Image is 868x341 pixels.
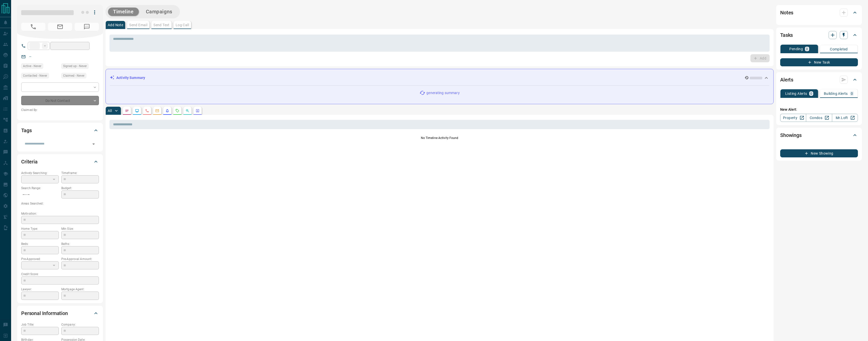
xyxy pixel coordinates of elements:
[21,257,59,261] p: Pre-Approved:
[780,7,858,19] div: Notes
[780,74,858,86] div: Alerts
[175,109,179,113] svg: Requests
[23,73,47,78] span: Contacted - Never
[780,58,858,66] button: New Task
[21,309,68,317] h2: Personal Information
[61,226,99,231] p: Min Size:
[23,64,41,69] span: Active - Never
[21,287,59,292] p: Lawyer:
[21,307,99,319] div: Personal Information
[63,73,85,78] span: Claimed - Never
[29,54,31,59] a: --
[830,47,848,51] p: Completed
[135,109,139,113] svg: Lead Browsing Activity
[196,109,200,113] svg: Agent Actions
[21,171,59,175] p: Actively Searching:
[851,92,853,95] p: 0
[110,136,770,140] p: No Timeline Activity Found
[116,75,145,80] p: Activity Summary
[21,108,99,112] p: Claimed By:
[108,109,112,112] p: All
[125,109,129,113] svg: Notes
[21,23,45,31] span: No Number
[21,322,59,327] p: Job Title:
[426,90,459,96] p: generating summary
[165,109,169,113] svg: Listing Alerts
[108,23,123,27] p: Add Note
[832,114,858,122] a: Mr.Loft
[21,272,99,276] p: Credit Score:
[185,109,189,113] svg: Opportunities
[110,73,769,82] div: Activity Summary
[780,29,858,41] div: Tasks
[780,31,793,39] h2: Tasks
[21,201,99,206] p: Areas Searched:
[21,96,99,105] div: Do Not Contact
[780,131,802,139] h2: Showings
[75,23,99,31] span: No Number
[21,126,32,134] h2: Tags
[780,114,806,122] a: Property
[61,171,99,175] p: Timeframe:
[155,109,159,113] svg: Emails
[785,92,807,95] p: Listing Alerts
[21,190,59,199] p: -- - --
[63,64,87,69] span: Signed up - Never
[789,47,803,51] p: Pending
[21,124,99,136] div: Tags
[806,47,808,51] p: 0
[21,211,99,216] p: Motivation:
[61,322,99,327] p: Company:
[48,23,72,31] span: No Email
[21,226,59,231] p: Home Type:
[780,76,793,84] h2: Alerts
[810,92,812,95] p: 0
[21,158,38,166] h2: Criteria
[145,109,149,113] svg: Calls
[141,8,177,16] button: Campaigns
[780,107,858,112] p: New Alert:
[780,9,793,17] h2: Notes
[780,149,858,157] button: New Showing
[21,186,59,190] p: Search Range:
[61,186,99,190] p: Budget:
[21,156,99,168] div: Criteria
[806,114,832,122] a: Condos
[824,92,848,95] p: Building Alerts
[61,287,99,292] p: Mortgage Agent:
[108,8,139,16] button: Timeline
[780,129,858,141] div: Showings
[61,257,99,261] p: Pre-Approval Amount:
[61,242,99,246] p: Baths:
[21,242,59,246] p: Beds:
[90,140,97,148] button: Open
